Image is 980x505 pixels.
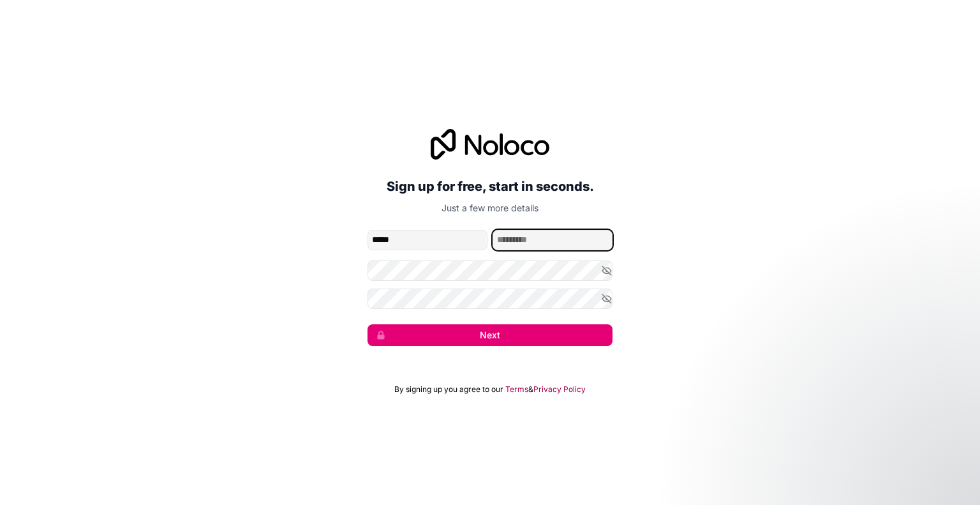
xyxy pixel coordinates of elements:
[394,384,503,395] span: By signing up you agree to our
[367,230,487,250] input: given-name
[367,260,612,281] input: Password
[367,324,612,346] button: Next
[725,409,980,499] iframe: Intercom notifications message
[533,384,586,395] a: Privacy Policy
[367,202,612,215] p: Just a few more details
[493,230,612,250] input: family-name
[528,384,533,395] span: &
[505,384,528,395] a: Terms
[367,289,612,309] input: Confirm password
[367,175,612,198] h2: Sign up for free, start in seconds.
